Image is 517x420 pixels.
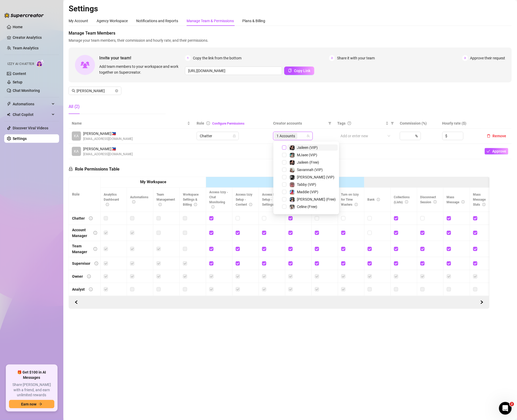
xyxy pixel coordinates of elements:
img: Savannah (VIP) [290,168,295,172]
button: Earn nowarrow-right [9,400,54,408]
span: Manage your team members, their commission and hourly rate, and their permissions. [69,37,512,43]
strong: My Workspace [140,180,166,184]
th: Role [69,177,101,212]
span: 2 [510,402,514,406]
th: Commission (%) [397,118,439,129]
img: AI Chatter [36,59,44,67]
h5: Role Permissions Table [69,166,120,172]
span: info-circle [89,216,93,220]
span: info-circle [106,203,109,206]
span: team [307,134,310,138]
span: lock [69,167,73,171]
img: Tabby (VIP) [290,182,295,187]
img: Maddie (Free) [290,197,295,202]
span: info-circle [89,287,93,291]
th: Name [69,118,193,129]
span: Select tree node [282,168,286,172]
button: close-circle [115,89,118,92]
a: Discover Viral Videos [13,126,48,130]
img: Jaileen (Free) [290,160,295,165]
button: Remove [485,133,509,139]
span: info-circle [159,203,162,206]
span: right [480,300,484,304]
span: Bank [368,198,380,201]
span: Savannah (VIP) [297,168,323,172]
a: Content [13,72,26,76]
span: delete [487,134,491,138]
span: Select tree node [282,175,286,179]
span: Collections (Lists) [394,195,410,204]
img: logo-BBDzfeDw.svg [4,13,44,18]
span: Creator accounts [273,120,326,126]
span: info-circle [482,203,486,206]
span: KA [74,133,79,139]
img: Chat Copilot [7,113,10,116]
span: info-circle [434,200,437,204]
span: 1 [185,55,191,61]
button: Copy Link [284,67,314,75]
span: info-circle [211,205,215,209]
img: Jaileen (VIP) [290,145,295,150]
a: Chat Monitoring [13,88,40,93]
span: Copy Link [294,69,310,73]
span: 1 Accounts [277,133,295,139]
span: Approve [492,149,506,153]
span: Mass Message Stats [473,193,486,206]
div: My Account [69,18,88,24]
span: info-circle [93,231,97,235]
span: check [487,149,490,153]
span: MJaee (VIP) [297,153,317,157]
span: Role [197,121,204,125]
div: Manage Team & Permissions [187,18,234,24]
a: Creator Analytics [13,33,55,42]
img: Maddie (VIP) [290,190,295,195]
button: Scroll Forward [72,298,80,306]
span: 1 Accounts [274,133,297,139]
a: Configure Permissions [212,122,244,125]
span: Celine (Free) [297,205,317,209]
span: info-circle [93,247,97,251]
span: Access Izzy Setup - Settings [262,193,279,206]
img: Celine (Free) [290,205,295,209]
th: Hourly rate ($) [439,118,482,129]
span: Maddie (VIP) [297,190,318,194]
span: Approve their request [470,55,505,61]
div: Team Manager [72,243,89,255]
span: info-circle [132,200,135,204]
span: Share it with your team [337,55,375,61]
a: Settings [13,136,27,141]
a: Team Analytics [13,46,39,50]
span: info-circle [249,203,252,206]
span: Select tree node [282,182,286,187]
button: Approve [485,148,508,154]
div: Analyst [72,286,85,292]
input: Search members [77,88,114,94]
div: Chatter [72,215,85,221]
span: Access Izzy - Chat Monitoring [209,190,228,209]
span: Workspace Settings & Billing [183,193,198,206]
span: Remove [493,134,506,138]
a: Home [13,25,23,29]
span: Izzy AI Chatter [7,62,34,67]
span: left [74,300,78,304]
span: filter [328,122,331,125]
img: Kennedy (VIP) [290,175,295,180]
span: arrow-right [39,402,42,406]
span: info-circle [94,262,98,265]
iframe: Intercom live chat [499,402,512,415]
div: Supervisor [72,261,90,266]
span: thunderbolt [7,102,11,106]
span: Analytics Dashboard [104,193,119,206]
span: [PERSON_NAME] (Free) [297,197,336,201]
div: All (2) [69,103,80,110]
span: Access Izzy Setup - Content [236,193,252,206]
span: 3 [462,55,468,61]
img: MJaee (VIP) [290,153,295,158]
div: Notifications and Reports [136,18,178,24]
span: Jaileen (Free) [297,160,319,164]
div: Plans & Billing [242,18,265,24]
button: Scroll Backward [478,298,486,306]
span: Automations [130,195,148,204]
div: Owner [72,273,83,279]
span: Select tree node [282,205,286,209]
